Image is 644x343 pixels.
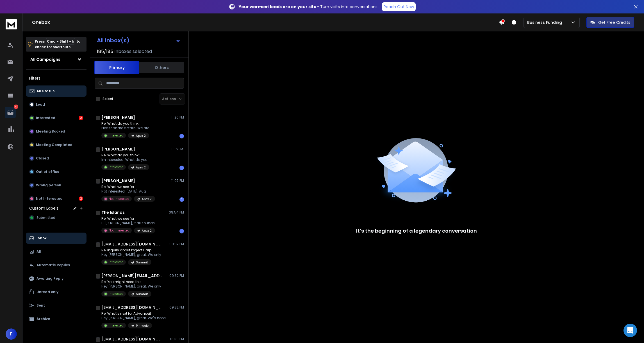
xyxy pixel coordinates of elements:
p: Meeting Booked [36,129,65,134]
p: Meeting Completed [36,143,72,147]
p: Interested [109,323,124,328]
button: F [6,328,17,340]
button: Meeting Completed [26,139,87,150]
p: Pinnacle [136,324,149,328]
a: Reach Out Now [382,2,416,11]
span: 185 / 185 [97,48,113,55]
p: Sent [37,303,45,308]
p: It’s the beginning of a legendary conversation [356,227,477,235]
p: Apex 2 [142,197,152,201]
button: Interested2 [26,112,87,124]
p: Re: What we see for [101,216,155,221]
p: Apex 2 [136,134,146,138]
p: Not Interested [109,228,129,233]
h1: [EMAIL_ADDRESS][DOMAIN_NAME] [101,241,163,247]
h1: [PERSON_NAME] [101,178,135,184]
span: Cmd + Shift + k [46,38,75,45]
h3: Custom Labels [29,205,58,211]
p: 11:20 PM [171,115,184,120]
p: Interested [109,292,124,296]
h1: Onebox [32,19,499,26]
p: 09:32 PM [169,274,184,278]
img: logo [6,19,17,29]
div: 2 [79,196,83,201]
p: Inbox [37,236,46,240]
button: Not Interested2 [26,193,87,204]
button: Others [139,61,184,74]
p: Re: You might need this [101,280,161,284]
h1: [PERSON_NAME][EMAIL_ADDRESS][DOMAIN_NAME] [101,273,163,279]
strong: Your warmest leads are on your site [239,4,317,10]
p: Unread only [37,290,58,294]
p: Hey [PERSON_NAME], great. We only [101,252,161,257]
h1: All Inbox(s) [97,38,129,43]
p: Press to check for shortcuts. [35,39,80,50]
p: Apex 2 [136,165,146,170]
p: Lead [36,102,45,107]
p: Out of office [36,170,59,174]
p: Im interested. What do you [101,157,149,162]
p: Please share details. We are [101,126,149,130]
button: Primary [94,61,139,74]
button: All [26,246,87,257]
p: 09:32 PM [169,305,184,310]
p: Archive [37,317,50,321]
p: Interested [109,260,124,264]
p: Apex 2 [142,229,152,233]
button: Archive [26,313,87,325]
button: Unread only [26,286,87,298]
button: Wrong person [26,180,87,191]
p: Not Interested [36,196,63,201]
span: Submitted [37,215,55,220]
div: 1 [179,229,184,233]
p: Re: What’s next for Advanceit [101,311,166,316]
p: Automatic Replies [37,263,70,267]
p: Interested [36,116,55,120]
button: All Status [26,85,87,97]
p: Re: What do you think [101,121,149,126]
h1: [PERSON_NAME] [101,146,135,152]
p: Reach Out Now [384,4,414,10]
p: Hi [PERSON_NAME], It all sounds [101,221,155,225]
p: Wrong person [36,183,61,187]
button: Submitted [26,212,87,223]
p: All [37,249,41,254]
h1: The Islands [101,210,125,215]
p: Not Interested [109,197,129,201]
p: Interested [109,165,124,169]
a: 4 [5,107,16,118]
p: – Turn visits into conversations [239,4,377,10]
p: Re: What we see for [101,185,155,189]
p: Awaiting Reply [37,276,63,281]
label: Select [103,97,113,101]
p: Hey [PERSON_NAME], great. We'd need [101,316,166,320]
h1: All Campaigns [30,57,60,62]
p: Re: Inquiry about Project Harp [101,248,161,252]
h3: Inboxes selected [114,48,152,55]
h1: [PERSON_NAME] [101,115,135,120]
p: Closed [36,156,49,161]
button: Lead [26,99,87,110]
p: Get Free Credits [598,20,630,25]
button: Automatic Replies [26,259,87,271]
button: Meeting Booked [26,126,87,137]
p: Interested [109,133,124,138]
button: Closed [26,153,87,164]
div: 2 [79,116,83,120]
h3: Filters [26,74,87,82]
h1: [EMAIL_ADDRESS][DOMAIN_NAME] [101,336,163,342]
p: Business Funding [527,20,564,25]
button: Out of office [26,166,87,177]
button: Get Free Credits [586,17,634,28]
button: All Campaigns [26,54,87,65]
p: Not interested. [DATE], Aug [101,189,155,194]
p: Summit [136,260,148,265]
p: 11:16 PM [171,147,184,151]
div: Open Intercom Messenger [623,324,637,337]
p: 4 [14,105,18,109]
p: 09:31 PM [170,337,184,341]
p: 09:54 PM [169,210,184,215]
p: Summit [136,292,148,296]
